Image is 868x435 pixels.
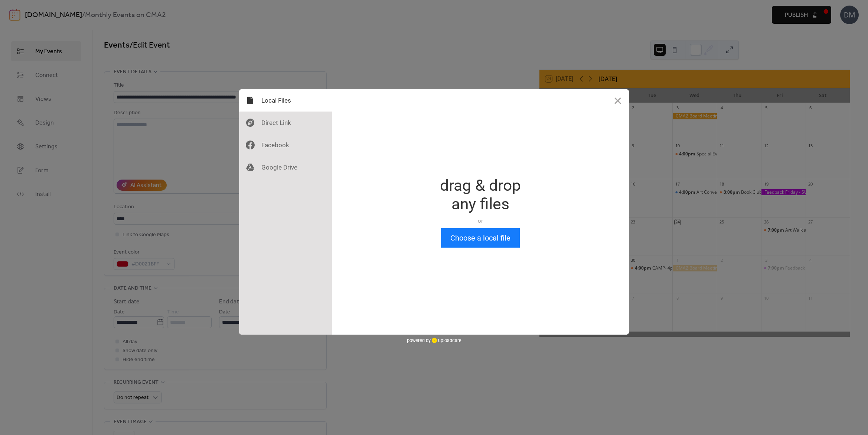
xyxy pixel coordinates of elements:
button: Choose a local file [441,228,520,248]
div: powered by [407,335,461,346]
div: Local Files [239,89,332,112]
button: Close [607,89,629,112]
div: Google Drive [239,156,332,178]
div: Facebook [239,134,332,156]
a: uploadcare [431,338,461,343]
div: Direct Link [239,112,332,134]
div: or [440,217,521,225]
div: drag & drop any files [440,176,521,213]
